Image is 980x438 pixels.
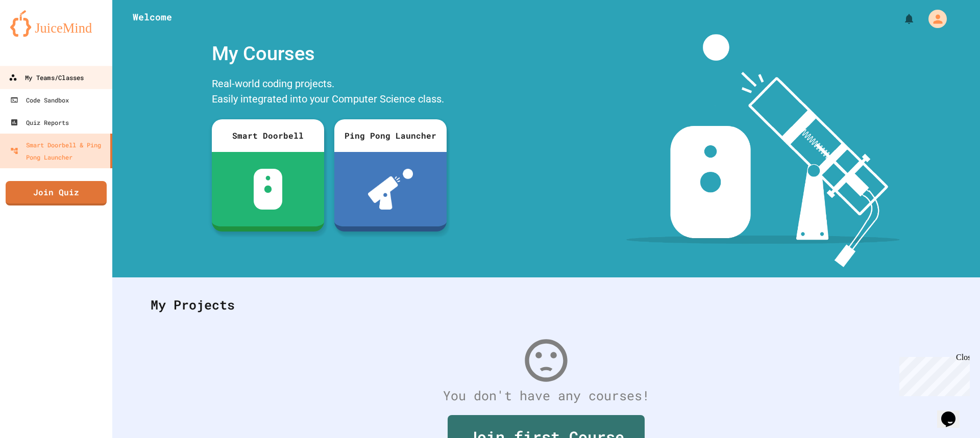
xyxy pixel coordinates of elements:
img: banner-image-my-projects.png [626,34,900,267]
div: My Projects [140,285,952,325]
div: My Account [918,7,949,31]
div: Real-world coding projects. Easily integrated into your Computer Science class. [207,73,452,112]
img: sdb-white.svg [254,169,283,210]
iframe: chat widget [937,397,970,428]
img: ppl-with-ball.png [368,169,413,210]
div: My Courses [207,34,452,73]
iframe: chat widget [895,353,970,396]
div: Chat with us now!Close [4,4,70,65]
div: My Notifications [884,10,918,28]
div: Quiz Reports [10,116,69,128]
img: logo-orange.svg [10,10,102,37]
a: Join Quiz [6,181,107,205]
div: My Teams/Classes [9,71,84,84]
div: Code Sandbox [10,94,69,106]
div: Smart Doorbell [212,119,324,152]
div: Ping Pong Launcher [334,119,447,152]
div: Smart Doorbell & Ping Pong Launcher [10,139,106,163]
div: You don't have any courses! [140,386,952,405]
